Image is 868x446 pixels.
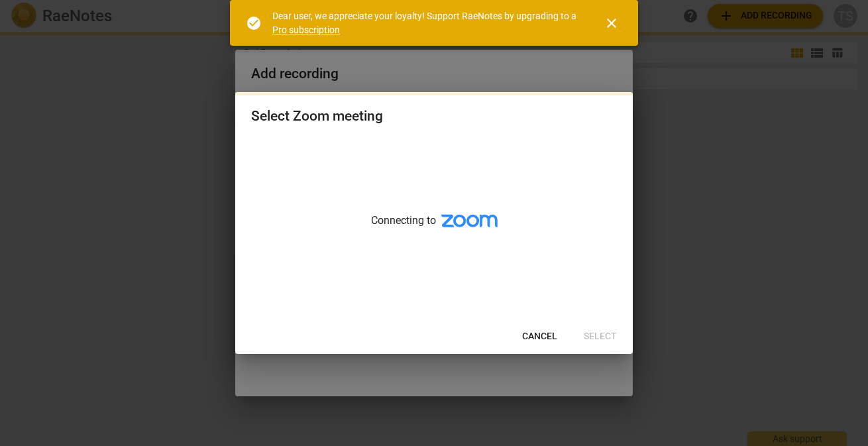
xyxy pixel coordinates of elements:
[272,9,580,36] div: Dear user, we appreciate your loyalty! Support RaeNotes by upgrading to a
[522,330,557,343] span: Cancel
[272,25,340,35] a: Pro subscription
[512,325,568,349] button: Cancel
[604,15,620,31] span: close
[251,108,383,125] div: Select Zoom meeting
[596,7,627,39] button: Close
[235,138,633,319] div: Connecting to
[246,15,262,31] span: check_circle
